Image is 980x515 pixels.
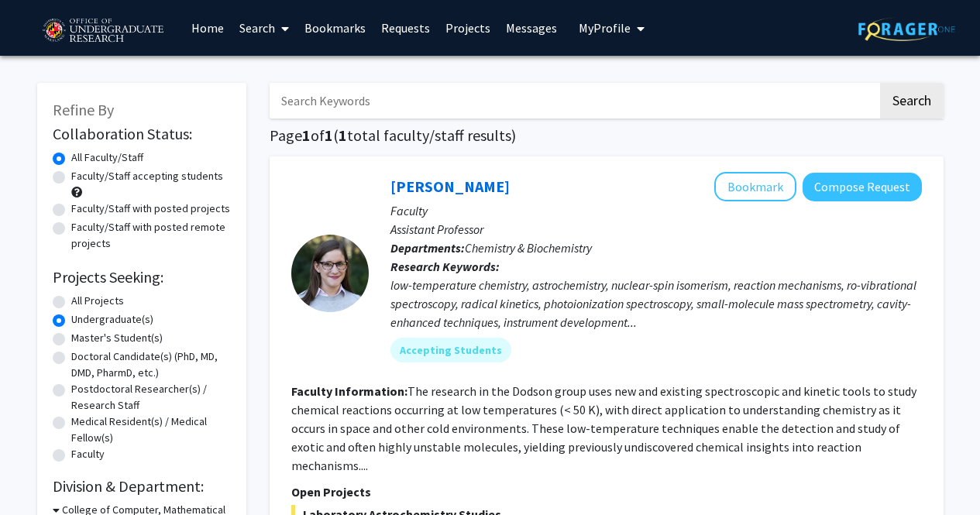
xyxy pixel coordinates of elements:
label: Faculty [71,446,105,462]
p: Faculty [390,201,922,220]
p: Assistant Professor [390,220,922,239]
h2: Collaboration Status: [53,125,231,143]
a: Search [232,1,297,55]
fg-read-more: The research in the Dodson group uses new and existing spectroscopic and kinetic tools to study c... [291,383,916,473]
label: Faculty/Staff accepting students [71,168,223,184]
label: Doctoral Candidate(s) (PhD, MD, DMD, PharmD, etc.) [71,348,231,381]
b: Departments: [390,240,465,256]
span: My Profile [579,20,631,36]
span: 1 [325,125,333,145]
a: Home [184,1,232,55]
span: Refine By [53,100,114,119]
b: Research Keywords: [390,259,500,274]
a: Messages [498,1,565,55]
h2: Division & Department: [53,477,231,496]
h1: Page of ( total faculty/staff results) [270,126,944,145]
label: Undergraduate(s) [71,311,153,328]
input: Search Keywords [270,83,878,118]
label: Faculty/Staff with posted remote projects [71,219,231,252]
iframe: Chat [12,445,66,503]
a: Projects [438,1,498,55]
button: Add Leah Dodson to Bookmarks [714,172,796,201]
p: Open Projects [291,482,922,501]
label: All Projects [71,293,124,309]
a: [PERSON_NAME] [390,177,510,196]
a: Bookmarks [297,1,373,55]
a: Requests [373,1,438,55]
b: Faculty Information: [291,383,407,399]
button: Compose Request to Leah Dodson [803,173,922,201]
img: University of Maryland Logo [37,12,168,50]
span: 1 [339,125,347,145]
div: low-temperature chemistry, astrochemistry, nuclear-spin isomerism, reaction mechanisms, ro-vibrat... [390,276,922,331]
label: All Faculty/Staff [71,149,143,166]
mat-chip: Accepting Students [390,338,511,362]
label: Faculty/Staff with posted projects [71,201,230,217]
label: Postdoctoral Researcher(s) / Research Staff [71,381,231,414]
span: Chemistry & Biochemistry [465,240,592,256]
h2: Projects Seeking: [53,268,231,287]
button: Search [880,83,944,118]
label: Master's Student(s) [71,330,163,346]
label: Medical Resident(s) / Medical Fellow(s) [71,414,231,446]
span: 1 [302,125,311,145]
img: ForagerOne Logo [858,17,955,41]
